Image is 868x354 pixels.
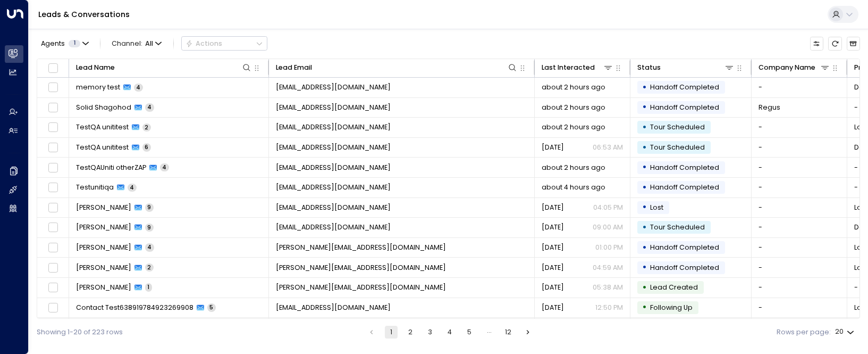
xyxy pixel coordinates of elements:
span: about 4 hours ago [542,183,605,192]
div: Showing 1-20 of 223 rows [37,327,123,337]
p: 09:00 AM [593,223,623,232]
p: 06:53 AM [593,143,623,152]
td: - [752,278,847,298]
span: yuvi.singh@iwgplc.com [276,243,446,252]
span: testqa.unititest@yahoo.com [276,122,391,132]
span: Yuvi Singh [76,283,131,292]
p: 12:50 PM [595,303,623,312]
span: 9 [145,224,154,232]
span: Toggle select row [47,202,59,214]
span: Solid Shagohod [76,103,131,112]
span: Refresh [828,37,841,50]
button: Go to page 12 [502,326,515,339]
div: • [642,259,647,276]
span: Handoff Completed [650,163,719,172]
span: 4 [145,243,154,251]
div: Last Interacted [542,62,614,73]
div: Button group with a nested menu [181,36,267,51]
span: yuvi.singh@iwgplc.com [276,263,446,273]
td: - [752,198,847,218]
p: 04:59 AM [593,263,623,273]
td: - [752,318,847,337]
span: 5 [207,303,216,311]
span: Yesterday [542,303,564,312]
td: - [752,158,847,177]
span: TestQAUniti otherZAP [76,163,146,172]
span: Contact Test638919784923269908 [76,303,193,312]
button: Go to page 4 [443,326,456,339]
span: memory test [76,83,120,92]
span: 4 [160,163,169,171]
span: yuvi.singh@iwgplc.com [276,283,446,292]
td: - [752,298,847,318]
td: - [752,138,847,158]
span: Toggle select row [47,182,59,194]
div: Lead Name [76,62,252,73]
span: Toggle select row [47,242,59,254]
span: Toggle select row [47,282,59,294]
span: Toggle select row [47,261,59,274]
span: testqauniti.otherzap@yahoo.com [276,163,391,172]
div: Company Name [759,62,831,73]
span: Channel: [108,37,165,50]
span: Tour Scheduled [650,122,705,131]
div: • [642,159,647,176]
div: Lead Email [276,62,518,73]
a: Leads & Conversations [38,9,130,20]
span: Toggle select all [47,62,59,74]
div: • [642,119,647,136]
span: Yuvi Singh [76,243,131,252]
span: Toggle select row [47,302,59,314]
button: Customize [810,37,823,50]
span: Handoff Completed [650,263,719,272]
span: about 2 hours ago [542,83,605,92]
span: 4 [145,103,154,111]
span: Agents [41,40,65,47]
button: Go to page 5 [463,326,476,339]
span: 9 [145,203,154,211]
span: Daniel Vaca [76,223,131,232]
span: TestQA unititest [76,122,129,132]
span: Yesterday [542,203,564,212]
div: Lead Email [276,62,312,73]
div: Lead Name [76,62,115,73]
div: • [642,279,647,296]
span: 1 [145,283,152,291]
span: Yesterday [542,263,564,273]
span: testunitiqa@protonmail.com [276,183,391,192]
span: Toggle select row [47,81,59,94]
span: Handoff Completed [650,103,719,112]
label: Rows per page: [777,327,831,337]
span: about 2 hours ago [542,103,605,112]
p: 01:00 PM [595,243,623,252]
div: Actions [186,39,222,48]
button: page 1 [385,326,398,339]
div: • [642,179,647,196]
p: 05:38 AM [593,283,623,292]
div: … [483,326,495,339]
td: - [752,118,847,137]
span: turok3000+test4@gmail.com [276,203,391,212]
span: 2 [142,124,151,131]
span: about 2 hours ago [542,122,605,132]
nav: pagination navigation [365,326,535,339]
div: Status [637,62,735,73]
button: Go to page 3 [424,326,436,339]
span: 1 [69,40,80,47]
span: Toggle select row [47,161,59,174]
span: Handoff Completed [650,243,719,252]
span: 4 [134,84,143,92]
div: Last Interacted [542,62,595,73]
span: Yesterday [542,143,564,152]
td: - [752,218,847,237]
span: solidshagohod@gmail.com [276,103,391,112]
span: Handoff Completed [650,83,719,92]
span: Lost [650,203,663,212]
span: Contact.Test638919784923269908@mailinator.com [276,303,391,312]
span: TestQA unititest [76,143,129,152]
span: Testunitiqa [76,183,114,192]
td: - [752,238,847,258]
span: Tour Scheduled [650,143,705,152]
p: 04:05 PM [593,203,623,212]
span: Lead Created [650,283,698,292]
